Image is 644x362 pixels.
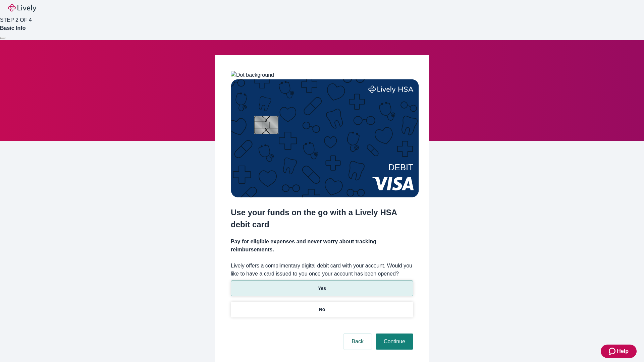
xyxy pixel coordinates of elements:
[617,347,629,355] span: Help
[231,281,413,296] button: Yes
[231,262,413,278] label: Lively offers a complimentary digital debit card with your account. Would you like to have a card...
[231,302,413,317] button: No
[319,306,325,313] p: No
[601,345,637,358] button: Zendesk support iconHelp
[231,79,419,197] img: Debit card
[8,4,36,12] img: Lively
[343,334,372,350] button: Back
[231,71,274,79] img: Dot background
[231,206,413,231] h2: Use your funds on the go with a Lively HSA debit card
[376,334,413,350] button: Continue
[231,238,413,254] h4: Pay for eligible expenses and never worry about tracking reimbursements.
[609,347,617,355] svg: Zendesk support icon
[318,285,326,292] p: Yes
